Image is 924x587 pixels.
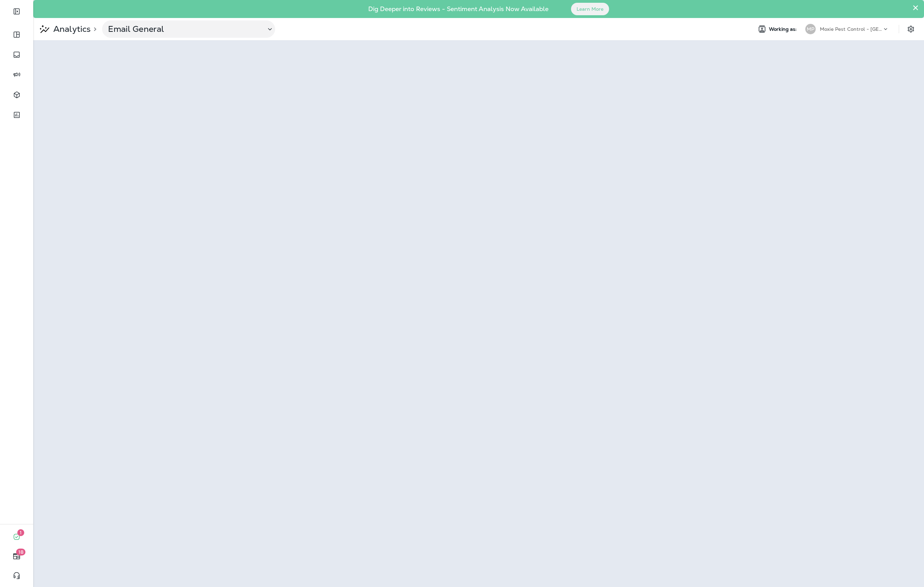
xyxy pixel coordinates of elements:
span: 18 [16,549,26,556]
p: Email General [108,24,260,34]
button: 18 [7,549,26,563]
button: 1 [7,530,26,544]
p: > [91,26,97,32]
button: Learn More [571,3,609,15]
div: MP [805,24,816,34]
span: Working as: [769,26,798,32]
p: Moxie Pest Control - [GEOGRAPHIC_DATA] [820,26,882,32]
p: Dig Deeper into Reviews - Sentiment Analysis Now Available [348,8,569,10]
button: Close [912,2,919,13]
p: Analytics [51,24,91,34]
button: Expand Sidebar [7,4,26,18]
span: 1 [17,529,24,536]
button: Settings [905,23,917,35]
